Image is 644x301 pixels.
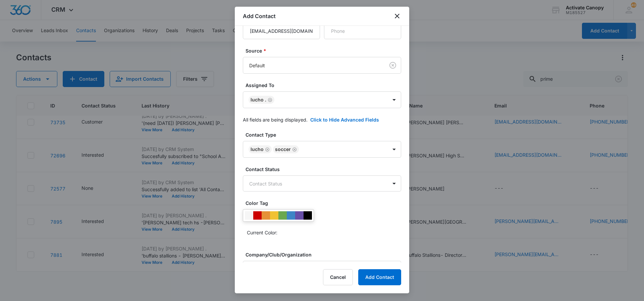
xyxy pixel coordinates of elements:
[295,211,304,220] div: #674ea7
[243,12,276,20] h1: Add Contact
[246,47,404,54] label: Source
[246,82,404,89] label: Assigned To
[393,12,401,20] button: close
[266,97,272,102] div: Remove Lucho .
[243,23,320,39] input: Email
[247,229,277,236] p: Current Color:
[246,131,404,138] label: Contact Type
[287,211,295,220] div: #3d85c6
[246,251,404,258] label: Company/Club/Organization
[262,211,270,220] div: #e69138
[278,211,287,220] div: #6aa84f
[243,116,308,123] p: All fields are being displayed.
[358,269,401,285] button: Add Contact
[253,211,262,220] div: #CC0000
[245,211,253,220] div: #F6F6F6
[323,269,353,285] button: Cancel
[304,211,312,220] div: #000000
[264,147,270,152] div: Remove Lucho
[246,200,404,207] label: Color Tag
[310,116,379,123] button: Click to Hide Advanced Fields
[275,147,291,152] div: Soccer
[270,211,278,220] div: #f1c232
[387,60,398,71] button: Clear
[243,261,401,277] input: Company/Club/Organization
[291,147,297,152] div: Remove Soccer
[251,97,266,102] div: Lucho .
[246,166,404,173] label: Contact Status
[324,23,401,39] input: Phone
[251,147,264,152] div: Lucho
